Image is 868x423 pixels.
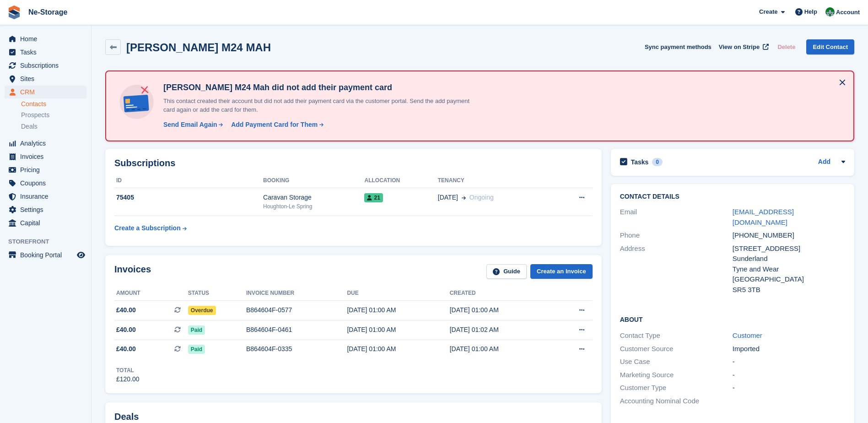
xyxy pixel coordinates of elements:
[450,344,552,354] div: [DATE] 01:00 AM
[21,110,86,120] a: Prospects
[20,249,75,261] span: Booking Portal
[733,208,794,226] a: [EMAIL_ADDRESS][DOMAIN_NAME]
[246,305,347,315] div: B864604F-0577
[20,137,75,150] span: Analytics
[620,331,733,341] div: Contact Type
[733,344,845,354] div: Imported
[759,7,777,16] span: Create
[20,217,75,229] span: Capital
[620,207,733,228] div: Email
[733,230,845,241] div: [PHONE_NUMBER]
[5,190,86,203] a: menu
[20,203,75,216] span: Settings
[5,217,86,229] a: menu
[160,82,480,93] h4: [PERSON_NAME] M24 Mah did not add their payment card
[20,150,75,163] span: Invoices
[20,46,75,59] span: Tasks
[836,8,860,17] span: Account
[114,223,181,233] div: Create a Subscription
[733,383,845,393] div: -
[116,344,136,354] span: £40.00
[806,39,854,54] a: Edit Contact
[620,370,733,380] div: Marketing Source
[231,120,318,130] div: Add Payment Card for Them
[7,5,21,19] img: stora-icon-8386f47178a22dfd0bd8f6a31ec36ba5ce8667c1dd55bd0f319d3a0aa187defe.svg
[5,46,86,59] a: menu
[774,39,799,54] button: Delete
[5,59,86,72] a: menu
[733,370,845,380] div: -
[5,86,86,98] a: menu
[5,137,86,150] a: menu
[620,315,845,324] h2: About
[114,158,593,168] h2: Subscriptions
[486,264,527,279] a: Guide
[75,249,86,260] a: Preview store
[450,286,552,301] th: Created
[114,193,263,202] div: 75405
[246,286,347,301] th: Invoice number
[438,193,458,202] span: [DATE]
[116,325,136,335] span: £40.00
[620,396,733,407] div: Accounting Nominal Code
[21,122,38,131] span: Deals
[20,33,75,45] span: Home
[160,97,480,114] p: This contact created their account but did not add their payment card via the customer portal. Se...
[20,163,75,176] span: Pricing
[5,33,86,45] a: menu
[20,59,75,72] span: Subscriptions
[21,111,49,119] span: Prospects
[438,174,553,188] th: Tenancy
[450,305,552,315] div: [DATE] 01:00 AM
[5,177,86,190] a: menu
[163,120,217,130] div: Send Email Again
[5,203,86,216] a: menu
[733,274,845,285] div: [GEOGRAPHIC_DATA]
[20,190,75,203] span: Insurance
[114,412,139,422] h2: Deals
[21,100,86,108] a: Contacts
[188,286,246,301] th: Status
[733,264,845,275] div: Tyne and Wear
[25,5,71,20] a: Ne-Storage
[263,202,364,211] div: Houghton-Le Spring
[631,158,649,166] h2: Tasks
[5,150,86,163] a: menu
[263,174,364,188] th: Booking
[733,244,845,254] div: [STREET_ADDRESS]
[347,344,449,354] div: [DATE] 01:00 AM
[117,82,156,121] img: no-card-linked-e7822e413c904bf8b177c4d89f31251c4716f9871600ec3ca5bfc59e148c83f4.svg
[188,325,205,335] span: Paid
[733,357,845,367] div: -
[5,72,86,85] a: menu
[733,285,845,295] div: SR5 3TB
[21,122,86,131] a: Deals
[825,7,835,16] img: Charlotte Nesbitt
[645,39,712,54] button: Sync payment methods
[469,194,494,201] span: Ongoing
[5,249,86,261] a: menu
[114,264,151,279] h2: Invoices
[620,244,733,295] div: Address
[116,366,140,374] div: Total
[347,305,449,315] div: [DATE] 01:00 AM
[620,230,733,241] div: Phone
[114,174,263,188] th: ID
[733,331,762,339] a: Customer
[347,286,449,301] th: Due
[188,345,205,354] span: Paid
[114,220,187,237] a: Create a Subscription
[5,163,86,176] a: menu
[530,264,593,279] a: Create an Invoice
[20,177,75,190] span: Coupons
[8,237,91,246] span: Storefront
[246,344,347,354] div: B864604F-0335
[263,193,364,202] div: Caravan Storage
[227,120,324,130] a: Add Payment Card for Them
[347,325,449,335] div: [DATE] 01:00 AM
[715,39,771,54] a: View on Stripe
[114,286,188,301] th: Amount
[450,325,552,335] div: [DATE] 01:02 AM
[620,357,733,367] div: Use Case
[620,193,845,201] h2: Contact Details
